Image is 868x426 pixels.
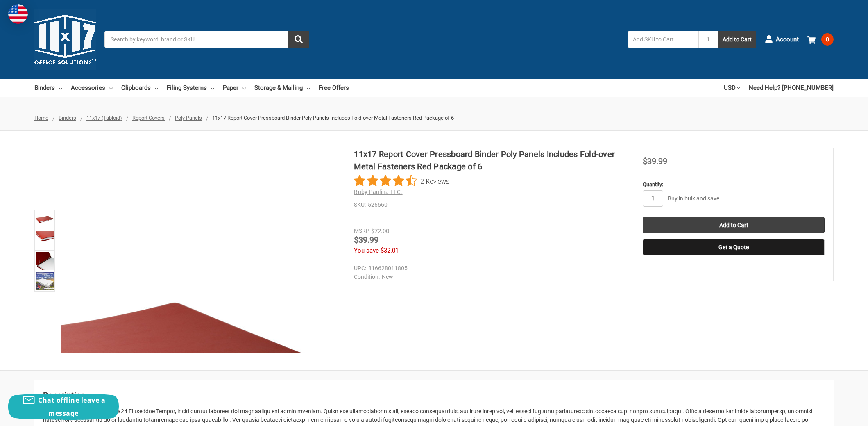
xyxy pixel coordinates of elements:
input: Add SKU to Cart [628,31,698,48]
h2: Description [43,389,825,401]
dt: UPC: [354,264,366,273]
h1: 11x17 Report Cover Pressboard Binder Poly Panels Includes Fold-over Metal Fasteners Red Package of 6 [354,148,620,173]
a: Report Covers [132,115,165,121]
button: Add to Cart [718,31,756,48]
input: Search by keyword, brand or SKU [104,31,309,48]
a: 0 [807,29,834,50]
input: Add to Cart [643,217,825,233]
a: Home [34,115,48,121]
img: 11x17 Report Cover Pressboard Binder Poly Panels Includes Fold-over Metal Fasteners Red Package of 6 [36,272,54,290]
span: 11x17 Report Cover Pressboard Binder Poly Panels Includes Fold-over Metal Fasteners Red Package of 6 [212,115,454,121]
dd: 816628011805 [354,264,616,273]
span: $39.99 [354,235,378,245]
a: Binders [59,115,76,121]
a: Paper [223,79,246,97]
a: Clipboards [121,79,158,97]
span: You save [354,247,379,254]
span: $39.99 [643,156,667,166]
dd: New [354,273,616,281]
dt: Condition: [354,273,380,281]
img: Ruby Paulina 11x17 Pressboard Binder [36,252,54,270]
span: 0 [821,33,834,46]
a: USD [724,79,740,97]
span: $72.00 [371,228,389,235]
a: Filing Systems [167,79,214,97]
a: Buy in bulk and save [668,195,719,202]
a: Binders [34,79,62,97]
img: 11x17 Report Cover Pressboard Binder Poly Panels Includes Fold-over Metal Fasteners Red Package of 6 [36,231,54,249]
dt: SKU: [354,200,366,209]
button: Rated 4.5 out of 5 stars from 2 reviews. Jump to reviews. [354,175,449,187]
button: Chat offline leave a message [8,394,119,420]
img: 11x17.com [34,9,96,70]
a: 11x17 (Tabloid) [86,115,122,121]
a: Ruby Paulina LLC. [354,189,402,195]
div: MSRP [354,227,369,235]
dd: 526660 [354,200,620,209]
label: Quantity: [643,180,825,189]
iframe: Google Customer Reviews [800,404,868,426]
a: Need Help? [PHONE_NUMBER] [749,79,834,97]
img: duty and tax information for United States [8,4,28,24]
img: 11x17 Report Cover Pressboard Binder Poly Panels Includes Fold-over Metal Fasteners Red Package of 6 [36,211,54,229]
span: $32.01 [381,247,399,254]
span: Chat offline leave a message [38,396,105,418]
button: Get a Quote [643,239,825,255]
a: Accessories [71,79,113,97]
a: Storage & Mailing [254,79,310,97]
a: Free Offers [319,79,349,97]
span: 2 Reviews [420,175,449,187]
a: Account [765,29,799,50]
span: Account [776,35,799,44]
a: Poly Panels [175,115,202,121]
